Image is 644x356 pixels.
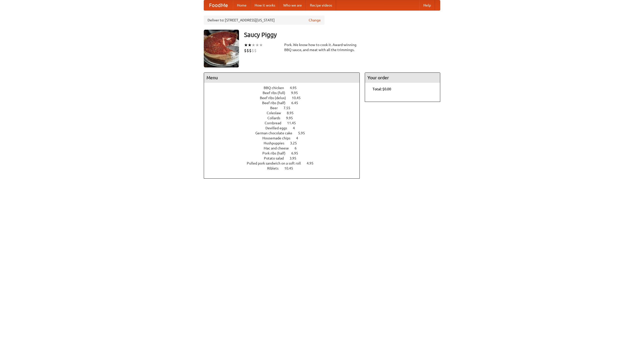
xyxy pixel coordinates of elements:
span: 4.95 [307,161,318,165]
a: Pork ribs (half) 6.95 [262,151,307,155]
span: BBQ chicken [264,86,289,90]
span: 4 [296,136,303,140]
span: Hushpuppies [264,141,289,145]
span: Potato salad [264,156,289,160]
a: Housemade chips 4 [262,136,307,140]
b: Total: $0.00 [373,87,391,91]
span: 9.95 [286,116,298,120]
li: $ [254,48,257,53]
span: Beer [270,106,283,110]
li: $ [247,48,249,53]
span: 11.45 [287,121,301,125]
span: Pulled pork sandwich on a soft roll [247,161,306,165]
span: Beef ribs (half) [262,101,291,105]
a: Help [419,0,435,10]
span: Devilled eggs [265,126,292,130]
span: 3.95 [290,156,301,160]
span: Coleslaw [267,111,286,115]
span: 4.95 [290,86,302,90]
a: Who we are [279,0,306,10]
h4: Your order [365,73,440,83]
span: 10.45 [284,166,298,170]
a: Beef ribs (half) 6.45 [262,101,307,105]
div: Deliver to: [STREET_ADDRESS][US_STATE] [204,16,325,25]
a: Beef ribs (full) 9.95 [263,91,307,95]
span: Housemade chips [262,136,295,140]
a: Riblets 10.45 [267,166,302,170]
span: Pork ribs (half) [262,151,291,155]
span: Beef ribs (full) [263,91,290,95]
h3: Saucy Piggy [244,30,440,40]
div: Pork. We know how to cook it. Award-winning BBQ sauce, and meat with all the trimmings. [284,42,360,52]
a: BBQ chicken 4.95 [264,86,306,90]
a: How it works [251,0,279,10]
li: $ [252,48,254,53]
span: 10.45 [292,96,306,100]
span: Cornbread [265,121,286,125]
span: 6 [295,146,302,150]
span: 3.25 [290,141,302,145]
span: 6.95 [291,151,303,155]
span: Riblets [267,166,284,170]
a: Beef ribs (delux) 10.45 [260,96,310,100]
span: Mac and cheese [264,146,294,150]
a: FoodMe [204,0,233,10]
span: 6.45 [291,101,303,105]
img: angular.jpg [204,30,239,67]
a: Beer 7.55 [270,106,300,110]
h4: Menu [204,73,359,83]
a: Collards 9.95 [267,116,302,120]
li: $ [244,48,247,53]
li: $ [249,48,252,53]
span: 9.95 [291,91,303,95]
a: Recipe videos [306,0,336,10]
a: Cornbread 11.45 [265,121,305,125]
a: Pulled pork sandwich on a soft roll 4.95 [247,161,323,165]
span: 7.55 [284,106,295,110]
li: ★ [252,42,255,48]
li: ★ [255,42,259,48]
a: Change [309,18,321,23]
span: 8.95 [287,111,299,115]
span: German chocolate cake [255,131,297,135]
a: German chocolate cake 5.95 [255,131,314,135]
a: Potato salad 3.95 [264,156,306,160]
li: ★ [259,42,263,48]
span: 5.95 [298,131,310,135]
li: ★ [244,42,248,48]
a: Home [233,0,251,10]
span: Collards [267,116,285,120]
a: Mac and cheese 6 [264,146,306,150]
span: Beef ribs (delux) [260,96,291,100]
a: Hushpuppies 3.25 [264,141,306,145]
a: Coleslaw 8.95 [267,111,303,115]
span: 4 [293,126,300,130]
li: ★ [248,42,252,48]
a: Devilled eggs 4 [265,126,304,130]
